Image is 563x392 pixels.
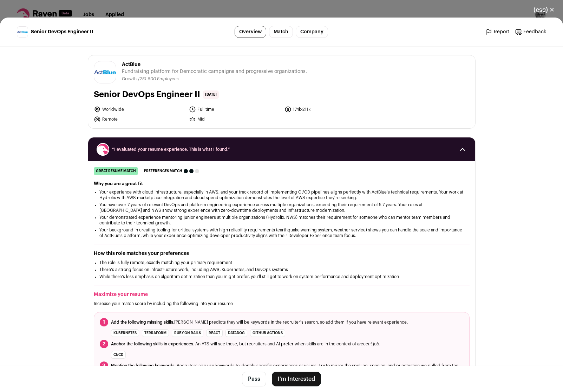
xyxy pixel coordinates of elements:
[272,372,321,386] button: I'm Interested
[525,2,563,18] button: Close modal
[94,291,470,298] h2: Maximize your resume
[485,28,509,35] a: Report
[94,181,470,187] h2: Why you are a great fit
[203,90,219,99] span: [DATE]
[206,329,223,337] li: React
[94,301,470,306] p: Increase your match score by including the following into your resume
[140,77,179,81] span: 251-500 Employees
[138,76,179,82] li: /
[100,318,108,326] span: 1
[100,361,108,370] span: 3
[250,329,285,337] li: Github Actions
[172,329,203,337] li: Ruby on Rails
[99,202,464,213] li: You have over 7 years of relevant DevOps and platform engineering experience across multiple orga...
[359,342,380,346] i: recent job.
[94,167,138,175] div: great resume match
[144,168,182,175] span: Preferences match
[111,364,175,368] span: Mention the following keywords
[99,260,464,265] li: The role is fully remote, exactly matching your primary requirement
[100,340,108,348] span: 2
[269,26,293,38] a: Match
[31,28,93,35] span: Senior DevOps Engineer II
[189,116,280,123] li: Mid
[122,61,307,68] span: ActBlue
[17,31,28,33] img: 6bb1de370709df36804e150ca58292490b10af6ca56fa9ea3d7f4b8aac6f9efe.jpg
[99,215,464,226] li: Your demonstrated experience mentoring junior engineers at multiple organizations (Hydrolix, NWS)...
[515,28,546,35] a: Feedback
[296,26,328,38] a: Company
[99,267,464,272] li: There's a strong focus on infrastructure work, including AWS, Kubernetes, and DevOps systems
[284,106,376,113] li: 174k-211k
[189,106,280,113] li: Full time
[112,147,451,152] span: “I evaluated your resume experience. This is what I found.”
[242,372,266,386] button: Pass
[94,89,200,100] h1: Senior DevOps Engineer II
[111,329,139,337] li: Kubernetes
[225,329,247,337] li: Datadog
[94,116,185,123] li: Remote
[99,227,464,238] li: Your background in creating tooling for critical systems with high reliability requirements (eart...
[122,68,307,75] span: Fundraising platform for Democratic campaigns and progressive organizations.
[111,342,193,346] span: Anchor the following skills in experiences
[142,329,169,337] li: Terraform
[111,341,380,347] span: . An ATS will see these, but recruiters and AI prefer when skills are in the context of a
[122,76,138,82] li: Growth
[111,363,464,374] span: . Recruiters also use keywords to identify specific experiences or values. Try to mirror the spel...
[99,189,464,201] li: Your experience with cloud infrastructure, especially in AWS, and your track record of implementi...
[94,250,470,257] h2: How this role matches your preferences
[99,274,464,279] li: While there's less emphasis on algorithm optimization than you might prefer, you'll still get to ...
[111,351,126,359] li: CI/CD
[111,319,408,325] span: [PERSON_NAME] predicts they will be keywords in the recruiter's search, so add them if you have r...
[111,320,174,324] span: Add the following missing skills.
[94,70,116,75] img: 6bb1de370709df36804e150ca58292490b10af6ca56fa9ea3d7f4b8aac6f9efe.jpg
[94,106,185,113] li: Worldwide
[235,26,266,38] a: Overview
